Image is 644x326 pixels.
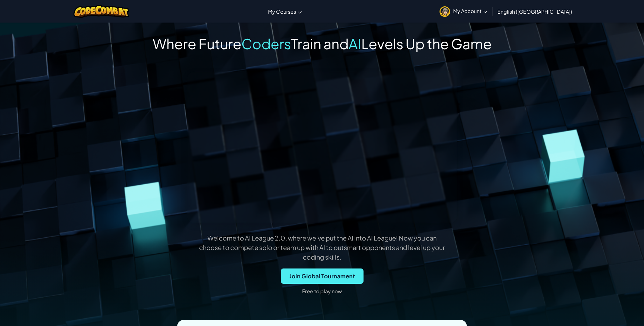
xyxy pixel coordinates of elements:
[268,8,296,15] span: My Courses
[436,1,490,21] a: My Account
[94,234,551,242] p: Welcome to AI League 2.0, where we’ve put the AI into AI League! Now you can
[265,3,305,20] a: My Courses
[281,268,364,284] button: Join Global Tournament
[241,35,291,52] span: Coders
[302,286,342,296] p: Free to play now
[497,8,572,15] span: English ([GEOGRAPHIC_DATA])
[73,5,129,18] img: CodeCombat logo
[494,3,575,20] a: English ([GEOGRAPHIC_DATA])
[291,35,349,52] span: Train and
[440,6,450,17] img: avatar
[361,35,492,52] span: Levels Up the Game
[453,8,487,14] span: My Account
[94,253,551,261] p: coding skills.
[153,35,241,52] span: Where Future
[349,35,361,52] span: AI
[94,243,551,252] p: choose to compete solo or team up with AI to outsmart opponents and level up your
